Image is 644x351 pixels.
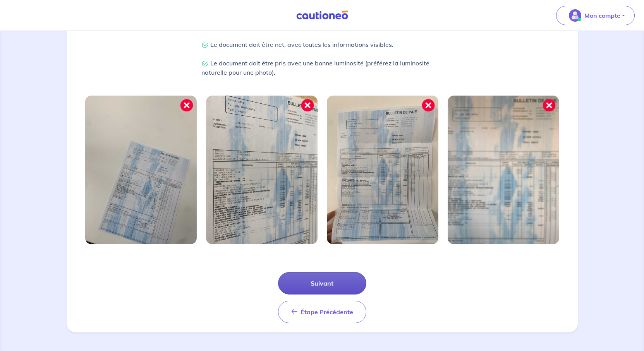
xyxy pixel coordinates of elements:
img: Image mal cadrée 3 [327,96,438,244]
img: Image mal cadrée 1 [85,96,197,244]
img: Check [201,60,208,67]
p: Mon compte [584,11,620,20]
img: Image mal cadrée 2 [206,96,318,244]
img: Check [201,42,208,49]
img: Image mal cadrée 4 [448,96,559,244]
img: Cautioneo [293,10,351,20]
button: Étape Précédente [278,301,366,323]
p: Le document doit être net, avec toutes les informations visibles. Le document doit être pris avec... [201,40,443,77]
img: illu_account_valid_menu.svg [569,9,581,22]
button: illu_account_valid_menu.svgMon compte [556,6,635,25]
span: Étape Précédente [301,308,353,316]
button: Suivant [278,272,366,294]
